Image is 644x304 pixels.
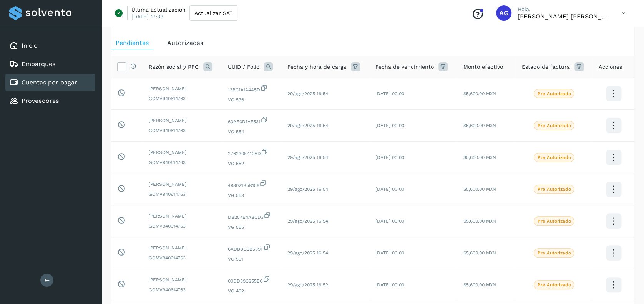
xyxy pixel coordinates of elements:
span: [PERSON_NAME] [149,213,215,220]
span: 29/ago/2025 16:54 [287,155,328,160]
span: [DATE] 00:00 [375,250,404,256]
span: VG 554 [227,128,275,135]
span: [DATE] 00:00 [375,155,404,160]
span: Estado de factura [522,63,570,71]
span: 29/ago/2025 16:54 [287,218,328,224]
span: Acciones [599,63,622,71]
span: [DATE] 00:00 [375,282,404,287]
span: UUID / Folio [227,63,259,71]
span: Pendientes [116,39,149,46]
p: Pre Autorizado [537,91,571,96]
p: Abigail Gonzalez Leon [518,13,610,20]
div: Embarques [5,56,95,73]
span: 29/ago/2025 16:54 [287,250,328,256]
span: Fecha de vencimiento [375,63,434,71]
span: [PERSON_NAME] [149,245,215,251]
span: GOMV940614763 [149,191,215,198]
a: Cuentas por pagar [22,79,77,86]
span: [DATE] 00:00 [375,123,404,128]
span: 00DD59C255BC [227,275,275,284]
span: Autorizadas [167,39,203,46]
span: DB257E4ABCD3 [227,211,275,221]
span: VG 555 [227,224,275,231]
span: GOMV940614763 [149,159,215,166]
a: Inicio [22,42,38,49]
a: Proveedores [22,97,59,104]
span: VG 553 [227,192,275,199]
div: Inicio [5,37,95,54]
span: 29/ago/2025 16:54 [287,91,328,96]
span: [PERSON_NAME] [149,117,215,124]
span: VG 536 [227,96,275,103]
span: GOMV940614763 [149,127,215,134]
p: Hola, [518,6,610,13]
span: $5,600.00 MXN [463,187,496,192]
span: $5,600.00 MXN [463,123,496,128]
span: $5,600.00 MXN [463,91,496,96]
span: 493021B5B158 [227,180,275,189]
span: Razón social y RFC [149,63,199,71]
span: GOMV940614763 [149,95,215,102]
span: $5,600.00 MXN [463,250,496,256]
span: [DATE] 00:00 [375,218,404,224]
p: Pre Autorizado [537,250,571,256]
span: 63AE0D1AF531 [227,116,275,125]
p: [DATE] 17:33 [131,13,163,20]
span: GOMV940614763 [149,286,215,293]
span: GOMV940614763 [149,223,215,230]
span: [DATE] 00:00 [375,187,404,192]
button: Actualizar SAT [189,5,237,21]
div: Proveedores [5,93,95,109]
span: [PERSON_NAME] [149,85,215,92]
span: $5,600.00 MXN [463,218,496,224]
span: 29/ago/2025 16:54 [287,187,328,192]
span: VG 552 [227,160,275,167]
span: Fecha y hora de carga [287,63,346,71]
span: 13BC1A1A4A5D [227,84,275,93]
p: Pre Autorizado [537,155,571,160]
span: 276230E410AD [227,148,275,157]
span: VG 551 [227,256,275,263]
span: VG 492 [227,287,275,294]
span: $5,600.00 MXN [463,155,496,160]
p: Última actualización [131,6,186,13]
span: [DATE] 00:00 [375,91,404,96]
div: Cuentas por pagar [5,74,95,91]
p: Pre Autorizado [537,187,571,192]
span: 6ADBBCCB539F [227,243,275,253]
span: Monto efectivo [463,63,503,71]
a: Embarques [22,60,55,68]
span: [PERSON_NAME] [149,181,215,188]
span: 29/ago/2025 16:52 [287,282,328,287]
span: 29/ago/2025 16:54 [287,123,328,128]
p: Pre Autorizado [537,218,571,224]
span: [PERSON_NAME] [149,149,215,156]
span: $5,600.00 MXN [463,282,496,287]
p: Pre Autorizado [537,282,571,287]
span: [PERSON_NAME] [149,276,215,283]
p: Pre Autorizado [537,123,571,128]
span: GOMV940614763 [149,254,215,261]
span: Actualizar SAT [194,10,232,16]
